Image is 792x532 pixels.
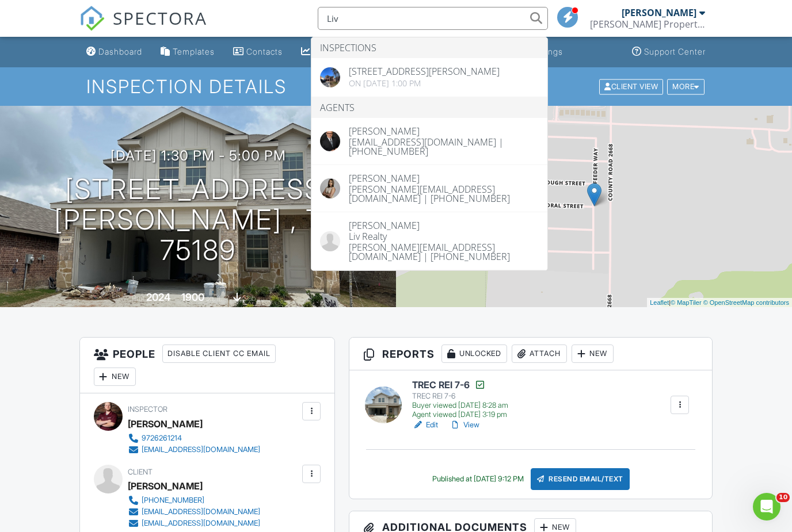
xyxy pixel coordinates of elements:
[412,410,508,419] div: Agent viewed [DATE] 3:19 pm
[79,6,105,31] img: The Best Home Inspection Software - Spectora
[320,178,340,198] img: data
[82,41,147,63] a: Dashboard
[441,345,507,363] div: Unlocked
[349,127,539,136] div: [PERSON_NAME]
[349,241,539,261] div: [PERSON_NAME][EMAIL_ADDRESS][DOMAIN_NAME] | [PHONE_NUMBER]
[243,294,256,303] span: slab
[622,7,696,18] div: [PERSON_NAME]
[650,299,669,306] a: Leaflet
[181,291,204,303] div: 1900
[311,37,547,58] li: Inspections
[128,468,153,476] span: Client
[113,6,207,30] span: SPECTORA
[349,79,500,88] div: On [DATE] 1:00 pm
[349,221,539,230] div: [PERSON_NAME]
[206,294,222,303] span: sq. ft.
[753,493,780,520] iframe: Intercom live chat
[572,345,614,363] div: New
[142,434,182,443] div: 9726261214
[412,392,508,401] div: TREC REI 7-6
[128,495,260,506] a: [PHONE_NUMBER]
[79,16,207,40] a: SPECTORA
[320,231,340,251] img: default-user-f0147aede5fd5fa78ca7ade42f37bd4542148d508eef1c3d3ea960f66861d68b.jpg
[296,41,348,63] a: Metrics
[531,468,630,490] div: Resend Email/Text
[80,338,335,393] h3: People
[128,506,260,518] a: [EMAIL_ADDRESS][DOMAIN_NAME]
[647,298,792,308] div: |
[667,79,705,94] div: More
[128,477,203,495] div: [PERSON_NAME]
[349,183,539,203] div: [PERSON_NAME][EMAIL_ADDRESS][DOMAIN_NAME] | [PHONE_NUMBER]
[128,415,203,433] div: [PERSON_NAME]
[349,338,712,370] h3: Reports
[318,7,548,30] input: Search everything...
[94,368,136,386] div: New
[598,82,666,90] a: Client View
[599,79,663,94] div: Client View
[128,444,260,456] a: [EMAIL_ADDRESS][DOMAIN_NAME]
[776,493,790,502] span: 10
[98,47,142,56] div: Dashboard
[320,131,340,151] img: jpeg
[111,148,286,163] h3: [DATE] 1:30 pm - 5:00 pm
[246,47,283,56] div: Contacts
[86,76,705,97] h1: Inspection Details
[627,41,710,63] a: Support Center
[671,299,702,306] a: © MapTiler
[146,291,170,303] div: 2024
[349,230,539,241] div: Liv Realty
[512,345,567,363] div: Attach
[142,507,260,516] div: [EMAIL_ADDRESS][DOMAIN_NAME]
[311,97,547,118] li: Agents
[142,445,260,454] div: [EMAIL_ADDRESS][DOMAIN_NAME]
[162,345,276,363] div: Disable Client CC Email
[128,405,167,414] span: Inspector
[412,379,508,419] a: TREC REI 7-6 TREC REI 7-6 Buyer viewed [DATE] 8:28 am Agent viewed [DATE] 3:19 pm
[173,47,215,56] div: Templates
[412,419,438,431] a: Edit
[132,294,144,303] span: Built
[644,47,706,56] div: Support Center
[142,519,260,528] div: [EMAIL_ADDRESS][DOMAIN_NAME]
[128,518,260,529] a: [EMAIL_ADDRESS][DOMAIN_NAME]
[142,496,204,505] div: [PHONE_NUMBER]
[412,379,508,391] h6: TREC REI 7-6
[349,174,539,183] div: [PERSON_NAME]
[432,474,524,484] div: Published at [DATE] 9:12 PM
[349,67,500,76] div: [STREET_ADDRESS][PERSON_NAME]
[156,41,219,63] a: Templates
[128,433,260,444] a: 9726261214
[229,41,287,63] a: Contacts
[412,401,508,410] div: Buyer viewed [DATE] 8:28 am
[590,18,705,30] div: Morrison Property Inspections Dallas
[703,299,789,306] a: © OpenStreetMap contributors
[18,174,378,265] h1: [STREET_ADDRESS] [PERSON_NAME] , Tx 75189
[320,67,340,87] img: cover.jpg
[349,136,539,156] div: [EMAIL_ADDRESS][DOMAIN_NAME] | [PHONE_NUMBER]
[450,419,479,431] a: View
